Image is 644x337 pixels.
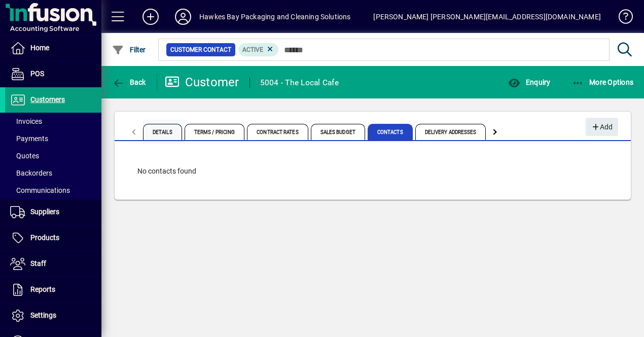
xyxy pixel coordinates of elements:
button: Add [134,8,167,26]
a: Communications [5,182,101,199]
a: Home [5,36,101,61]
span: Home [30,44,49,52]
span: Sales Budget [311,124,365,140]
span: Contract Rates [247,124,308,140]
span: Filter [112,46,146,54]
span: Settings [30,311,56,319]
div: No contacts found [127,156,618,187]
span: Payments [10,134,48,143]
span: Delivery Addresses [415,124,486,140]
span: Active [242,46,263,53]
span: Products [30,233,59,242]
a: Staff [5,251,101,277]
span: Terms / Pricing [185,124,245,140]
button: More Options [569,73,636,91]
span: POS [30,70,44,78]
a: Quotes [5,147,101,164]
button: Add [586,118,618,136]
span: Customer Contact [170,45,231,55]
span: More Options [572,78,634,86]
div: Customer [165,74,239,90]
span: Details [143,124,182,140]
div: 5004 - The Local Cafe [260,75,339,91]
a: Payments [5,130,101,147]
app-page-header-button: Back [101,73,157,91]
button: Enquiry [506,73,553,91]
a: Products [5,225,101,251]
button: Back [110,73,149,91]
span: Staff [30,259,46,267]
a: Invoices [5,113,101,130]
a: Settings [5,303,101,328]
button: Profile [167,8,199,26]
span: Communications [10,186,70,194]
a: POS [5,61,101,87]
a: Suppliers [5,199,101,225]
span: Suppliers [30,208,59,216]
a: Reports [5,277,101,302]
span: Invoices [10,117,42,125]
span: Customers [30,95,65,104]
span: Contacts [368,124,413,140]
a: Backorders [5,164,101,182]
span: Enquiry [508,78,550,86]
mat-chip: Activation Status: Active [238,43,279,56]
div: [PERSON_NAME] [PERSON_NAME][EMAIL_ADDRESS][DOMAIN_NAME] [373,9,601,25]
span: Reports [30,285,55,293]
span: Backorders [10,169,52,177]
div: Hawkes Bay Packaging and Cleaning Solutions [199,9,351,25]
button: Filter [110,41,149,59]
span: Back [112,78,146,86]
span: Quotes [10,152,39,160]
a: Knowledge Base [611,2,631,35]
span: Add [591,119,613,136]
